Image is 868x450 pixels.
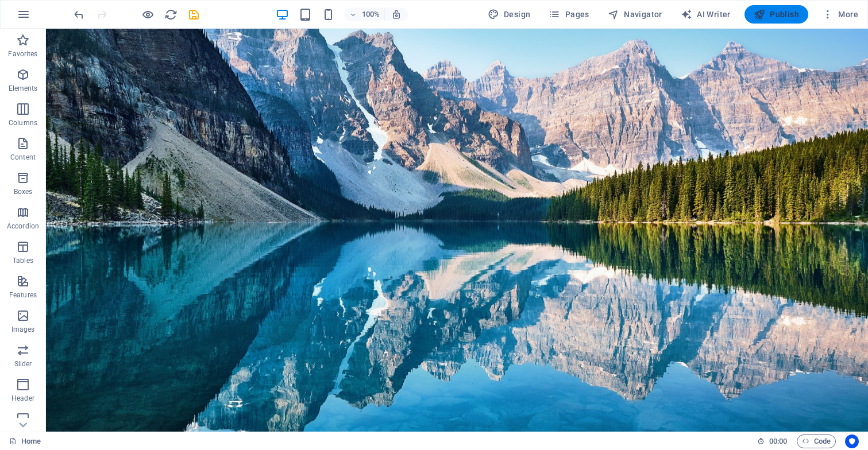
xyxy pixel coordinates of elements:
span: More [822,9,858,20]
button: 100% [344,7,385,21]
button: AI Writer [676,5,735,24]
button: reload [164,7,178,21]
p: Header [11,394,34,403]
p: Images [11,325,35,334]
a: Click to cancel selection. Double-click to open Pages [9,435,41,448]
button: More [817,5,863,24]
i: Undo: Change text (Ctrl+Z) [72,8,86,21]
p: Elements [9,84,38,93]
button: undo [72,7,86,21]
span: 00 00 [769,435,787,448]
button: save [187,7,200,21]
span: Publish [754,9,799,20]
button: Pages [544,5,593,24]
span: Pages [549,9,589,20]
h6: Session time [757,435,788,448]
p: Favorites [8,49,37,59]
button: Usercentrics [845,435,859,448]
h6: 100% [361,7,380,21]
p: Content [10,153,36,162]
button: Navigator [603,5,667,24]
p: Features [9,290,37,300]
div: Design (Ctrl+Alt+Y) [483,5,535,24]
span: Navigator [608,9,662,20]
button: Publish [744,5,808,24]
p: Boxes [14,187,33,196]
p: Tables [13,256,33,265]
p: Columns [9,118,37,127]
span: AI Writer [681,9,731,20]
i: Reload page [164,8,178,21]
span: Code [802,435,831,448]
button: Code [797,435,836,448]
button: Design [483,5,535,24]
p: Slider [14,359,32,368]
i: Save (Ctrl+S) [187,8,200,21]
span: : [777,437,779,445]
p: Accordion [7,222,39,231]
span: Design [488,9,531,20]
